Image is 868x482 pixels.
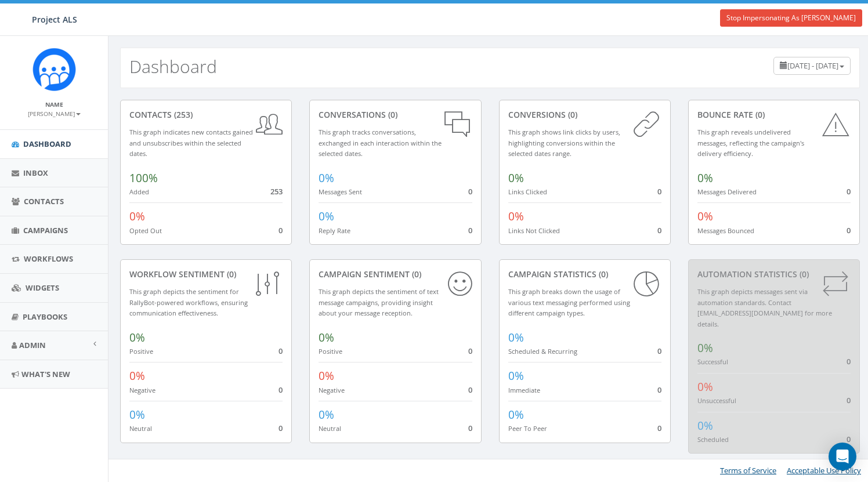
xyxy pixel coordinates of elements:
[720,465,776,476] a: Terms of Service
[697,418,713,433] span: 0%
[508,187,547,196] small: Links Clicked
[508,330,524,345] span: 0%
[319,347,342,356] small: Positive
[508,424,547,433] small: Peer To Peer
[566,109,577,120] span: (0)
[797,269,809,280] span: (0)
[129,209,145,224] span: 0%
[657,423,661,433] span: 0
[697,209,713,224] span: 0%
[129,109,283,121] div: contacts
[657,385,661,395] span: 0
[847,434,851,444] span: 0
[508,347,577,356] small: Scheduled & Recurring
[596,269,608,280] span: (0)
[508,226,560,235] small: Links Not Clicked
[508,171,524,186] span: 0%
[697,269,851,280] div: Automation Statistics
[19,340,46,350] span: Admin
[172,109,193,120] span: (253)
[279,385,283,395] span: 0
[508,368,524,383] span: 0%
[697,357,728,366] small: Successful
[319,187,362,196] small: Messages Sent
[23,168,48,178] span: Inbox
[410,269,421,280] span: (0)
[753,109,765,120] span: (0)
[508,128,620,158] small: This graph shows link clicks by users, highlighting conversions within the selected dates range.
[697,226,754,235] small: Messages Bounced
[829,443,856,470] div: Open Intercom Messenger
[279,423,283,433] span: 0
[129,424,152,433] small: Neutral
[697,379,713,394] span: 0%
[279,225,283,235] span: 0
[697,396,736,405] small: Unsuccessful
[319,269,472,280] div: Campaign Sentiment
[319,287,439,317] small: This graph depicts the sentiment of text message campaigns, providing insight about your message ...
[319,209,334,224] span: 0%
[657,225,661,235] span: 0
[468,225,472,235] span: 0
[508,386,540,394] small: Immediate
[787,60,838,71] span: [DATE] - [DATE]
[32,14,77,25] span: Project ALS
[129,347,153,356] small: Positive
[847,186,851,197] span: 0
[319,226,350,235] small: Reply Rate
[225,269,236,280] span: (0)
[28,108,81,118] a: [PERSON_NAME]
[129,171,158,186] span: 100%
[508,209,524,224] span: 0%
[847,395,851,405] span: 0
[28,110,81,118] small: [PERSON_NAME]
[468,385,472,395] span: 0
[319,386,345,394] small: Negative
[129,407,145,422] span: 0%
[697,128,804,158] small: This graph reveals undelivered messages, reflecting the campaign's delivery efficiency.
[697,109,851,121] div: Bounce Rate
[319,128,442,158] small: This graph tracks conversations, exchanged in each interaction within the selected dates.
[319,407,334,422] span: 0%
[129,287,248,317] small: This graph depicts the sentiment for RallyBot-powered workflows, ensuring communication effective...
[279,346,283,356] span: 0
[129,128,253,158] small: This graph indicates new contacts gained and unsubscribes within the selected dates.
[129,187,149,196] small: Added
[23,139,71,149] span: Dashboard
[697,187,757,196] small: Messages Delivered
[847,225,851,235] span: 0
[468,423,472,433] span: 0
[319,424,341,433] small: Neutral
[319,330,334,345] span: 0%
[468,346,472,356] span: 0
[45,100,63,108] small: Name
[129,330,145,345] span: 0%
[508,109,661,121] div: conversions
[319,109,472,121] div: conversations
[508,269,661,280] div: Campaign Statistics
[26,282,59,293] span: Widgets
[508,287,630,317] small: This graph breaks down the usage of various text messaging performed using different campaign types.
[697,171,713,186] span: 0%
[657,186,661,197] span: 0
[319,171,334,186] span: 0%
[23,225,68,235] span: Campaigns
[129,226,162,235] small: Opted Out
[697,340,713,356] span: 0%
[720,9,862,27] a: Stop Impersonating As [PERSON_NAME]
[697,287,832,328] small: This graph depicts messages sent via automation standards. Contact [EMAIL_ADDRESS][DOMAIN_NAME] f...
[129,386,155,394] small: Negative
[657,346,661,356] span: 0
[508,407,524,422] span: 0%
[23,311,67,322] span: Playbooks
[787,465,861,476] a: Acceptable Use Policy
[129,57,217,76] h2: Dashboard
[386,109,397,120] span: (0)
[697,435,729,444] small: Scheduled
[32,48,76,91] img: Rally_Corp_Icon_1.png
[24,253,73,264] span: Workflows
[319,368,334,383] span: 0%
[270,186,283,197] span: 253
[129,269,283,280] div: Workflow Sentiment
[24,196,64,206] span: Contacts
